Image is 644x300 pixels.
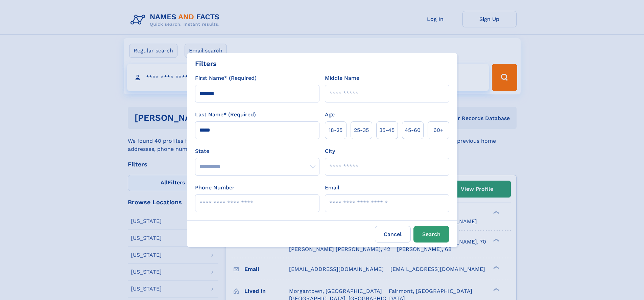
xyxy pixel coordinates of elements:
span: 18‑25 [329,126,342,134]
label: Last Name* (Required) [195,111,256,119]
span: 60+ [433,126,444,134]
label: City [325,147,335,155]
span: 25‑35 [354,126,369,134]
label: Phone Number [195,184,235,192]
div: Filters [195,59,217,69]
span: 35‑45 [379,126,395,134]
label: Middle Name [325,74,359,82]
label: Email [325,184,339,192]
label: Cancel [375,226,411,243]
label: State [195,147,319,155]
label: Age [325,111,335,119]
button: Search [413,226,449,243]
span: 45‑60 [405,126,421,134]
label: First Name* (Required) [195,74,257,82]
